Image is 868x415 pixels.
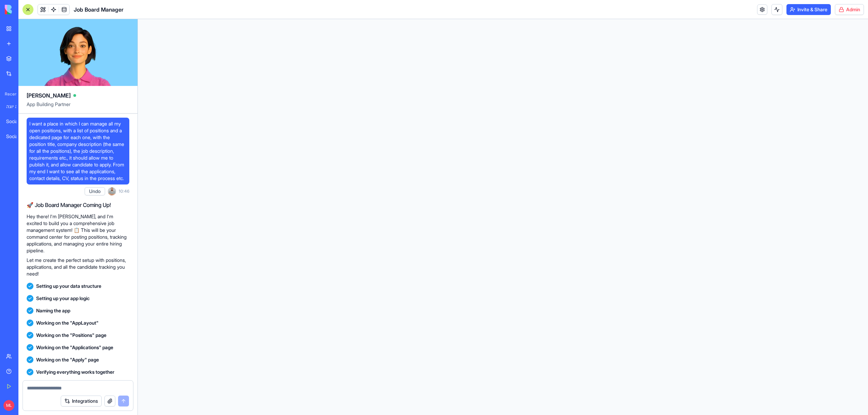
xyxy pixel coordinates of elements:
div: Social Media Command Center [6,133,25,140]
span: Setting up your app logic [36,295,90,302]
button: Invite & Share [786,4,831,15]
span: Working on the "Positions" page [36,332,106,339]
h2: 🚀 Job Board Manager Coming Up! [27,201,129,209]
span: Working on the "Apply" page [36,356,99,363]
button: Admin [835,4,864,15]
button: Integrations [61,396,102,406]
span: Job Board Manager [74,5,124,14]
span: [PERSON_NAME] [27,91,71,100]
p: Hey there! I'm [PERSON_NAME], and I'm excited to build you a comprehensive job management system!... [27,213,129,254]
span: Naming the app [36,307,70,314]
p: Let me create the perfect setup with positions, applications, and all the candidate tracking you ... [27,257,129,277]
div: אננדה יוגה [GEOGRAPHIC_DATA] [6,103,25,110]
span: Working on the "AppLayout" [36,320,99,326]
span: 10:46 [119,189,129,194]
a: Social Media Command Center [2,115,29,128]
div: Social Media Command Center [6,118,25,125]
a: Social Media Command Center [2,130,29,143]
span: Setting up your data structure [36,283,101,290]
span: Working on the "Applications" page [36,344,113,351]
span: I want a place in which I can manage all my open positions, with a list of positions and a dedica... [29,120,127,182]
span: Verifying everything works together [36,369,114,375]
span: App Building Partner [27,101,129,113]
img: ACg8ocINnUFOES7OJTbiXTGVx5LDDHjA4HP-TH47xk9VcrTT7fmeQxI=s96-c [108,187,116,195]
span: ML [3,400,14,411]
img: logo [5,5,47,14]
span: Recent [2,91,16,97]
button: Undo [85,187,105,195]
a: אננדה יוגה [GEOGRAPHIC_DATA] [2,100,29,113]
